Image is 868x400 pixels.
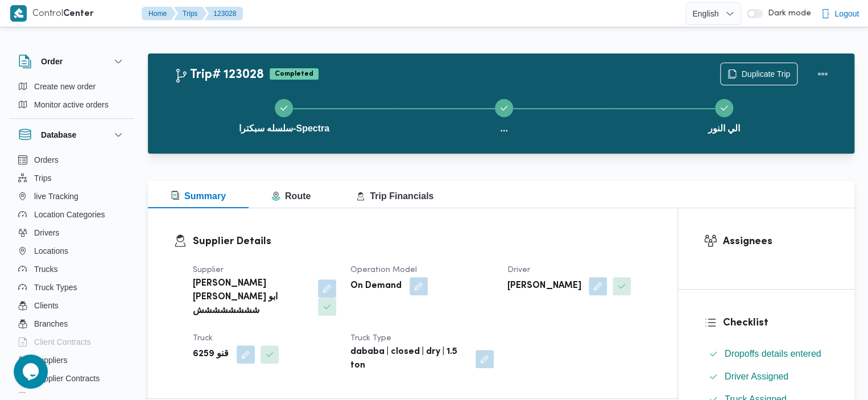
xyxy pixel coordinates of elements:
[34,335,91,349] span: Client Contracts
[193,266,224,274] span: Supplier
[350,279,402,293] b: On Demand
[34,372,100,385] span: Supplier Contracts
[708,122,739,135] span: الي النور
[834,7,859,20] span: Logout
[204,7,243,20] button: 123028
[350,345,468,373] b: dababa | closed | dry | 1.5 ton
[723,315,829,331] h3: Checklist
[193,335,213,342] span: Truck
[507,266,530,274] span: Driver
[34,226,59,240] span: Drivers
[171,191,226,201] span: Summary
[14,224,130,242] button: Drivers
[14,77,130,96] button: Create new order
[9,151,134,397] div: Database
[14,205,130,224] button: Location Categories
[720,63,797,85] button: Duplicate Trip
[41,128,76,142] h3: Database
[193,348,229,361] b: قنو 6259
[14,260,130,278] button: Trucks
[34,317,68,331] span: Branches
[14,351,130,369] button: Suppliers
[14,151,130,169] button: Orders
[9,77,134,118] div: Order
[14,369,130,387] button: Supplier Contracts
[350,335,391,342] span: Truck Type
[34,189,78,203] span: live Tracking
[14,242,130,260] button: Locations
[499,104,509,113] svg: Step ... is complete
[720,104,729,113] svg: Step 7 is complete
[14,296,130,315] button: Clients
[500,122,507,135] span: ...
[725,372,788,381] span: Driver Assigned
[614,85,834,145] button: الي النور
[193,234,652,249] h3: Supplier Details
[14,187,130,205] button: live Tracking
[725,347,821,361] span: Dropoffs details entered
[10,5,27,22] img: X8yXhbKr1z7QwAAAABJRU5ErkJggg==
[34,244,68,258] span: Locations
[271,191,311,201] span: Route
[507,279,581,293] b: [PERSON_NAME]
[270,68,319,80] span: Completed
[723,234,829,249] h3: Assignees
[63,10,94,18] b: Center
[356,191,433,201] span: Trip Financials
[34,80,96,93] span: Create new order
[11,354,48,389] iframe: chat widget
[816,2,863,25] button: Logout
[41,55,63,68] h3: Order
[704,345,829,363] button: Dropoffs details entered
[14,169,130,187] button: Trips
[34,281,77,294] span: Truck Types
[14,333,130,351] button: Client Contracts
[142,7,176,20] button: Home
[394,85,614,145] button: ...
[34,171,52,185] span: Trips
[14,96,130,114] button: Monitor active orders
[173,7,206,20] button: Trips
[275,71,313,77] b: Completed
[18,55,125,68] button: Order
[34,153,59,167] span: Orders
[763,9,811,18] span: Dark mode
[34,208,105,221] span: Location Categories
[350,266,417,274] span: Operation Model
[174,68,264,83] h2: Trip# 123028
[725,349,821,358] span: Dropoffs details entered
[193,277,310,318] b: [PERSON_NAME] [PERSON_NAME] ابو شششششششش
[279,104,288,113] svg: Step 1 is complete
[239,122,329,135] span: سلسله سبكترا-Spectra
[18,128,125,142] button: Database
[14,278,130,296] button: Truck Types
[174,85,394,145] button: سلسله سبكترا-Spectra
[14,315,130,333] button: Branches
[34,299,59,312] span: Clients
[811,63,834,85] button: Actions
[704,368,829,386] button: Driver Assigned
[34,353,67,367] span: Suppliers
[741,67,790,81] span: Duplicate Trip
[725,370,788,383] span: Driver Assigned
[34,262,57,276] span: Trucks
[34,98,109,112] span: Monitor active orders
